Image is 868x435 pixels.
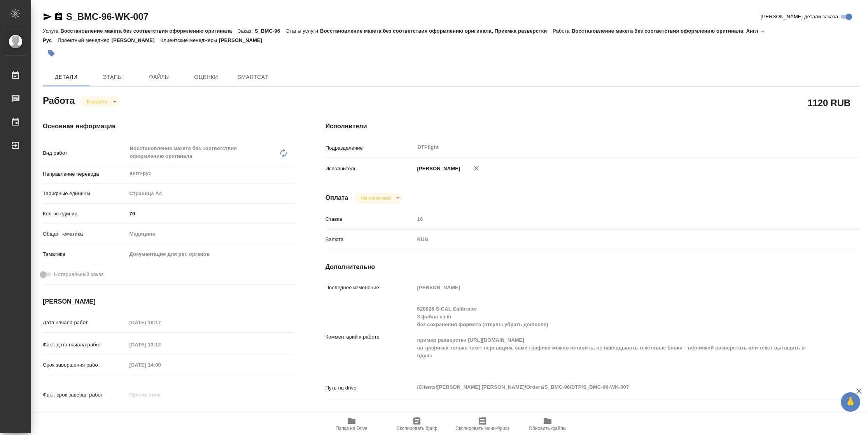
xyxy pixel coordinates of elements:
[415,233,815,246] div: RUB
[43,210,127,218] p: Кол-во единиц
[219,37,268,43] p: [PERSON_NAME]
[325,144,415,152] p: Подразделение
[43,361,127,369] p: Срок завершения работ
[325,122,859,131] h4: Исполнители
[127,317,195,328] input: Пустое поле
[127,409,195,421] input: ✎ Введи что-нибудь
[127,187,294,200] div: Страница А4
[325,333,415,341] p: Комментарий к работе
[553,28,572,34] p: Работа
[60,28,238,34] p: Восстановление макета без соответствия оформлению оригинала
[415,381,815,394] textarea: /Clients/[PERSON_NAME] [PERSON_NAME]/Orders/S_BMC-96/DTP/S_BMC-96-WK-007
[127,208,294,219] input: ✎ Введи что-нибудь
[325,193,348,203] h4: Оплата
[325,215,415,223] p: Ставка
[468,160,485,177] button: Удалить исполнителя
[358,195,393,201] button: Не оплачена
[43,230,127,238] p: Общая тематика
[43,149,127,157] p: Вид работ
[529,426,567,431] span: Обновить файлы
[325,165,415,173] p: Исполнитель
[127,359,195,370] input: Пустое поле
[43,28,60,34] p: Услуга
[808,96,850,109] h2: 1120 RUB
[450,413,515,435] button: Скопировать мини-бриф
[234,72,271,82] span: SmartCat
[127,248,294,261] div: Документация для рег. органов
[66,11,149,22] a: S_BMC-96-WK-007
[43,190,127,197] p: Тарифные единицы
[43,341,127,349] p: Факт. дата начала работ
[94,72,131,82] span: Этапы
[43,93,75,107] h2: Работа
[43,319,127,327] p: Дата начала работ
[415,213,815,225] input: Пустое поле
[844,394,857,410] span: 🙏
[455,426,509,431] span: Скопировать мини-бриф
[255,28,286,34] p: S_BMC-96
[761,13,838,21] span: [PERSON_NAME] детали заказа
[415,282,815,293] input: Пустое поле
[187,72,225,82] span: Оценки
[43,391,127,399] p: Факт. срок заверш. работ
[43,170,127,178] p: Направление перевода
[354,193,402,203] div: В работе
[127,339,195,350] input: Пустое поле
[161,37,219,43] p: Клиентские менеджеры
[325,284,415,292] p: Последнее изменение
[47,72,85,82] span: Детали
[43,12,52,21] button: Скопировать ссылку для ЯМессенджера
[384,413,450,435] button: Скопировать бриф
[43,45,60,62] button: Добавить тэг
[396,426,437,431] span: Скопировать бриф
[325,236,415,243] p: Валюта
[320,28,553,34] p: Восстановление макета без соответствия оформлению оригинала, Приемка разверстки
[325,262,859,272] h4: Дополнительно
[415,165,460,173] p: [PERSON_NAME]
[415,302,815,370] textarea: 628026 S-CAL Calibrator 3 файла из in без сохранения формата (отсупы убрать до/после) пример разв...
[336,426,367,431] span: Папка на Drive
[43,297,294,306] h4: [PERSON_NAME]
[141,72,178,82] span: Файлы
[43,122,294,131] h4: Основная информация
[238,28,254,34] p: Заказ:
[54,12,63,21] button: Скопировать ссылку
[127,389,195,400] input: Пустое поле
[325,384,415,392] p: Путь на drive
[84,98,110,105] button: В работе
[58,37,111,43] p: Проектный менеджер
[515,413,580,435] button: Обновить файлы
[80,96,119,107] div: В работе
[54,271,103,278] span: Нотариальный заказ
[112,37,161,43] p: [PERSON_NAME]
[43,411,127,419] p: Срок завершения услуги
[43,250,127,258] p: Тематика
[319,413,384,435] button: Папка на Drive
[841,392,860,412] button: 🙏
[286,28,320,34] p: Этапы услуги
[127,227,294,241] div: Медицина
